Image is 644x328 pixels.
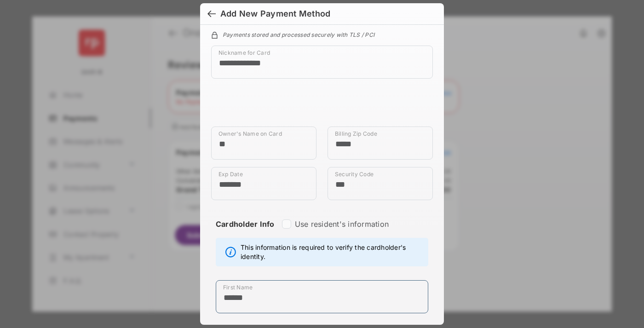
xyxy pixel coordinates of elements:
[216,219,275,245] strong: Cardholder Info
[211,30,433,38] div: Payments stored and processed securely with TLS / PCI
[211,86,433,127] iframe: Credit card field
[295,219,389,229] label: Use resident's information
[241,243,423,261] span: This information is required to verify the cardholder's identity.
[220,9,330,19] div: Add New Payment Method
